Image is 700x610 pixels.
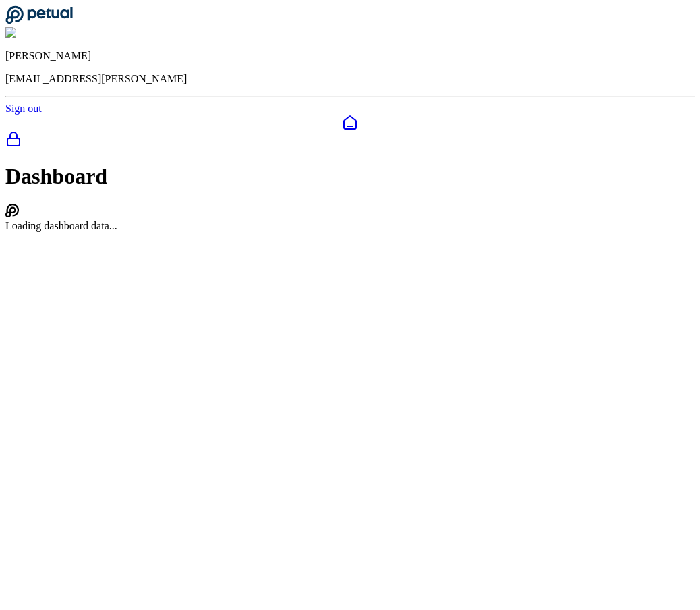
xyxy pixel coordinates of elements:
p: [PERSON_NAME] [5,50,695,62]
p: [EMAIL_ADDRESS][PERSON_NAME] [5,73,695,85]
a: SOC [5,131,695,150]
div: Loading dashboard data... [5,220,695,232]
img: Shekhar Khedekar [5,27,96,39]
h1: Dashboard [5,164,695,189]
a: Sign out [5,103,42,114]
a: Dashboard [5,115,695,131]
a: Go to Dashboard [5,15,73,26]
